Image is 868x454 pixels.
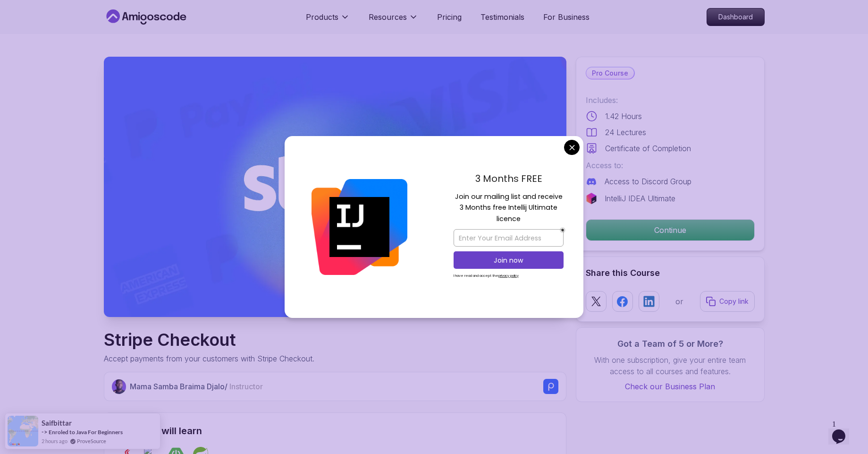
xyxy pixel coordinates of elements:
[77,437,106,445] a: ProveSource
[480,11,524,23] a: Testimonials
[586,193,597,204] img: jetbrains logo
[586,94,755,106] p: Includes:
[49,428,123,436] a: Enroled to Java For Beginners
[586,68,634,79] p: Pro Course
[586,219,755,241] button: Continue
[605,143,691,154] p: Certificate of Completion
[675,296,683,307] p: or
[586,266,755,280] h2: Share this Course
[229,382,263,391] span: Instructor
[707,8,765,26] a: Dashboard
[42,419,72,427] span: saifbittar
[369,11,407,23] p: Resources
[828,416,859,445] iframe: chat widget
[306,11,338,23] p: Products
[112,379,126,394] img: Nelson Djalo
[586,337,755,351] h3: Got a Team of 5 or More?
[130,381,263,392] p: Mama Samba Braima Djalo /
[543,11,590,23] a: For Business
[605,176,691,187] p: Access to Discord Group
[104,57,566,317] img: java-stripe-checkout_thumbnail
[116,424,555,437] h2: What you will learn
[104,330,314,349] h1: Stripe Checkout
[700,291,755,312] button: Copy link
[605,111,642,122] p: 1.42 Hours
[605,193,675,204] p: IntelliJ IDEA Ultimate
[586,220,754,240] p: Continue
[586,381,755,392] a: Check our Business Plan
[8,416,38,446] img: provesource social proof notification image
[306,11,350,30] button: Products
[437,11,462,23] a: Pricing
[586,354,755,377] p: With one subscription, give your entire team access to all courses and features.
[369,11,418,30] button: Resources
[42,428,48,436] span: ->
[42,437,67,445] span: 2 hours ago
[707,9,764,26] p: Dashboard
[586,160,755,171] p: Access to:
[605,127,646,138] p: 24 Lectures
[719,297,749,306] p: Copy link
[104,353,314,364] p: Accept payments from your customers with Stripe Checkout.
